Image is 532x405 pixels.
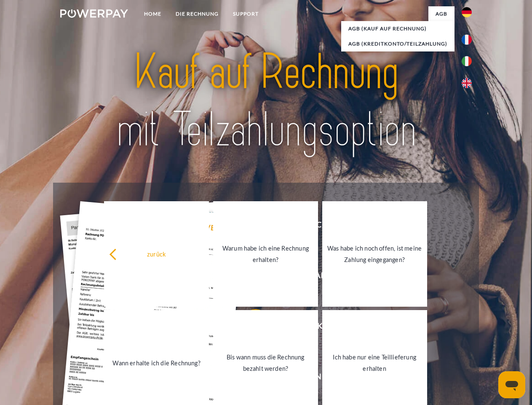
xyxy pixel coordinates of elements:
a: AGB (Kreditkonto/Teilzahlung) [341,36,454,51]
div: Wann erhalte ich die Rechnung? [109,357,204,368]
a: AGB (Kauf auf Rechnung) [341,21,454,36]
iframe: Schaltfläche zum Öffnen des Messaging-Fensters [498,371,525,398]
a: SUPPORT [226,6,266,22]
img: fr [462,35,472,45]
img: de [462,7,472,17]
div: Bis wann muss die Rechnung bezahlt werden? [218,351,313,374]
div: Ich habe nur eine Teillieferung erhalten [327,351,422,374]
img: logo-powerpay-white.svg [60,9,128,18]
a: Home [137,6,168,22]
div: Warum habe ich eine Rechnung erhalten? [218,243,313,265]
img: title-powerpay_de.svg [80,40,452,162]
a: DIE RECHNUNG [168,6,226,22]
a: agb [428,6,454,22]
img: en [462,78,472,88]
a: Was habe ich noch offen, ist meine Zahlung eingegangen? [322,201,427,307]
div: Was habe ich noch offen, ist meine Zahlung eingegangen? [327,243,422,265]
div: zurück [109,248,204,259]
img: it [462,56,472,66]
